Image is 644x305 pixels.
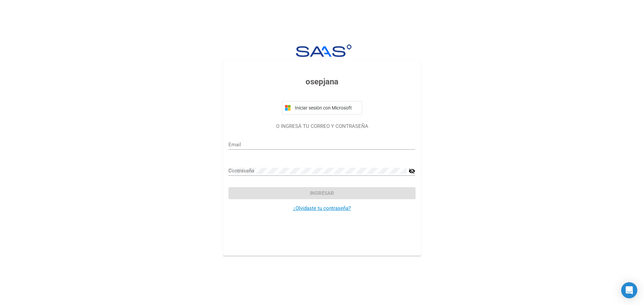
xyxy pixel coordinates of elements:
[621,282,637,298] div: Open Intercom Messenger
[228,187,415,199] button: Ingresar
[293,205,351,211] a: ¿Olvidaste tu contraseña?
[228,123,415,130] p: O INGRESÁ TU CORREO Y CONTRASEÑA
[282,101,362,115] button: Iniciar sesión con Microsoft
[310,190,334,196] span: Ingresar
[293,105,359,110] span: Iniciar sesión con Microsoft
[409,167,415,175] mat-icon: visibility_off
[228,76,415,88] h3: osepjana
